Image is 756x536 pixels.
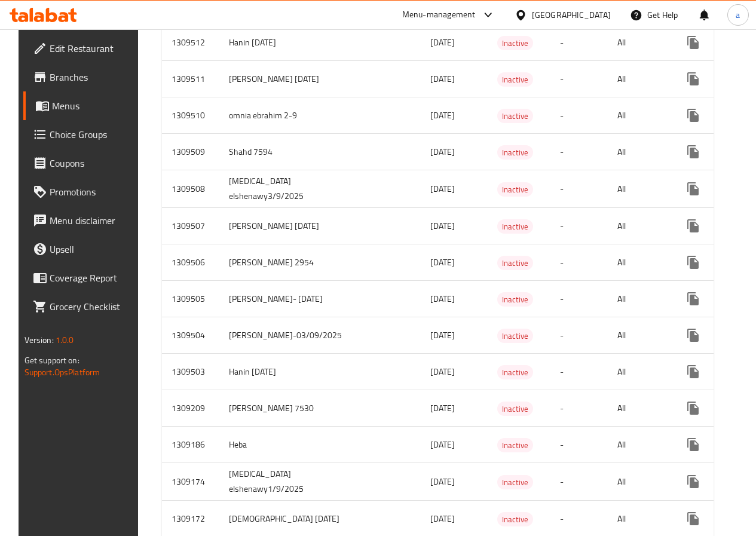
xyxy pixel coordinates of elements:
[679,101,708,130] button: more
[497,109,533,123] div: Inactive
[708,504,736,533] button: Change Status
[550,390,608,427] td: -
[162,463,219,501] td: 1309174
[23,149,145,177] a: Coupons
[430,218,455,234] span: [DATE]
[497,292,533,307] div: Inactive
[679,467,708,496] button: more
[497,476,533,489] span: Inactive
[497,366,533,379] span: Inactive
[25,365,100,380] a: Support.OpsPlatform
[25,332,54,348] span: Version:
[50,213,135,228] span: Menu disclaimer
[23,292,145,321] a: Grocery Checklist
[23,235,145,264] a: Upsell
[430,181,455,197] span: [DATE]
[219,354,356,390] td: Hanin [DATE]
[50,156,135,170] span: Coupons
[532,8,611,22] div: [GEOGRAPHIC_DATA]
[497,329,533,343] div: Inactive
[608,244,669,281] td: All
[162,170,219,208] td: 1309508
[50,299,135,314] span: Grocery Checklist
[162,390,219,427] td: 1309209
[219,390,356,427] td: [PERSON_NAME] 7530
[679,504,708,533] button: more
[430,144,455,160] span: [DATE]
[679,284,708,313] button: more
[219,281,356,317] td: [PERSON_NAME]- [DATE]
[430,474,455,489] span: [DATE]
[708,28,736,57] button: Change Status
[497,439,533,452] span: Inactive
[497,402,533,416] span: Inactive
[497,293,533,307] span: Inactive
[550,208,608,244] td: -
[708,430,736,459] button: Change Status
[708,394,736,422] button: Change Status
[430,255,455,270] span: [DATE]
[430,35,455,50] span: [DATE]
[497,36,533,50] span: Inactive
[550,97,608,134] td: -
[497,256,533,270] span: Inactive
[162,317,219,354] td: 1309504
[497,329,533,343] span: Inactive
[50,271,135,285] span: Coverage Report
[550,463,608,501] td: -
[679,65,708,93] button: more
[52,99,135,113] span: Menus
[162,244,219,281] td: 1309506
[219,463,356,501] td: [MEDICAL_DATA] elshenawy1/9/2025
[608,427,669,463] td: All
[23,63,145,91] a: Branches
[219,427,356,463] td: Heba
[708,212,736,240] button: Change Status
[23,120,145,149] a: Choice Groups
[23,264,145,292] a: Coverage Report
[497,109,533,123] span: Inactive
[708,357,736,386] button: Change Status
[608,354,669,390] td: All
[50,70,135,84] span: Branches
[679,137,708,166] button: more
[56,332,74,348] span: 1.0.0
[708,101,736,130] button: Change Status
[708,248,736,277] button: Change Status
[430,291,455,307] span: [DATE]
[550,427,608,463] td: -
[608,463,669,501] td: All
[23,91,145,120] a: Menus
[608,208,669,244] td: All
[162,281,219,317] td: 1309505
[550,24,608,61] td: -
[219,97,356,134] td: omnia ebrahim 2-9
[23,34,145,63] a: Edit Restaurant
[497,146,533,160] span: Inactive
[608,61,669,97] td: All
[679,321,708,350] button: more
[608,317,669,354] td: All
[679,357,708,386] button: more
[497,183,533,197] span: Inactive
[736,8,740,22] span: a
[23,177,145,206] a: Promotions
[162,354,219,390] td: 1309503
[162,24,219,61] td: 1309512
[50,127,135,142] span: Choice Groups
[219,208,356,244] td: [PERSON_NAME] [DATE]
[497,475,533,489] div: Inactive
[497,219,533,234] div: Inactive
[608,97,669,134] td: All
[497,73,533,87] span: Inactive
[219,317,356,354] td: [PERSON_NAME]-03/09/2025
[550,317,608,354] td: -
[50,41,135,56] span: Edit Restaurant
[402,8,476,22] div: Menu-management
[708,137,736,166] button: Change Status
[430,511,455,526] span: [DATE]
[430,327,455,343] span: [DATE]
[608,24,669,61] td: All
[50,185,135,199] span: Promotions
[708,467,736,496] button: Change Status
